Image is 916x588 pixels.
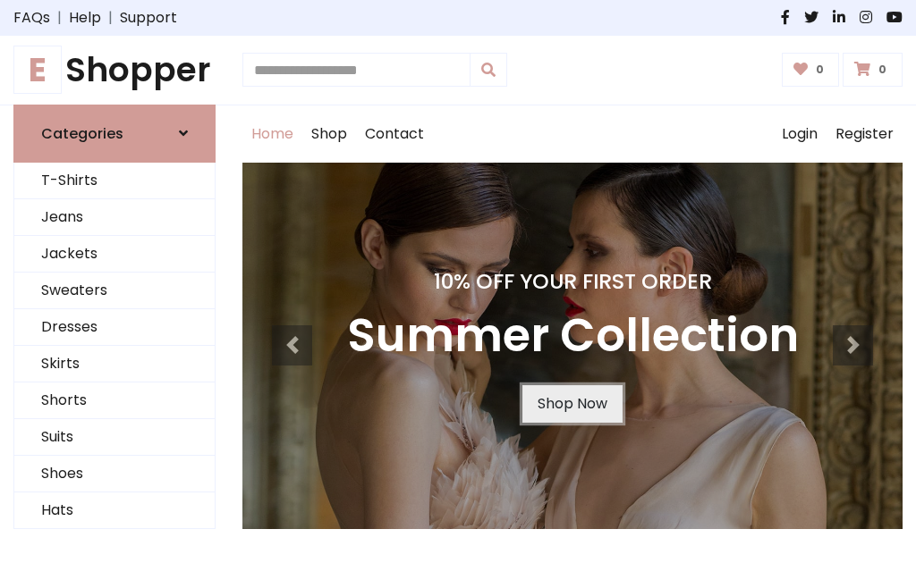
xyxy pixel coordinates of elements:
a: Help [69,7,101,29]
span: | [50,7,69,29]
a: Categories [13,105,216,163]
a: Register [827,105,903,163]
a: Hats [14,492,215,529]
a: Sweaters [14,273,215,309]
a: Suits [14,419,215,456]
a: Dresses [14,309,215,346]
h1: Shopper [13,50,216,90]
a: T-Shirts [14,163,215,199]
a: EShopper [13,50,216,90]
a: Shoes [14,456,215,492]
a: FAQs [13,7,50,29]
h6: Categories [41,125,123,142]
a: Jackets [14,236,215,273]
a: Login [773,105,827,163]
h3: Summer Collection [347,308,799,364]
a: Home [242,105,302,163]
a: 0 [843,53,903,87]
a: Skirts [14,346,215,382]
span: E [13,46,62,94]
a: Support [120,7,177,29]
a: Shorts [14,382,215,419]
a: Shop Now [522,385,623,423]
span: 0 [811,62,828,78]
a: Shop [302,105,356,163]
h4: 10% Off Your First Order [347,269,799,294]
span: | [101,7,120,29]
span: 0 [874,62,891,78]
a: Jeans [14,199,215,236]
a: 0 [782,53,840,87]
a: Contact [356,105,433,163]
